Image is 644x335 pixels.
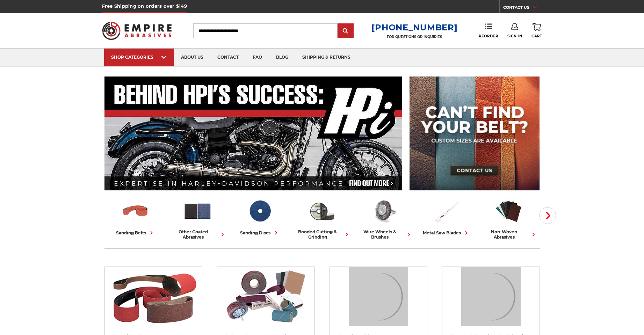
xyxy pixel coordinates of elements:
[371,35,457,39] p: FOR QUESTIONS OR INQUIRIES
[494,197,523,226] img: Non-woven Abrasives
[349,267,408,326] img: Sanding Discs
[461,267,521,326] img: Bonded Cutting & Grinding
[107,197,164,236] a: sanding belts
[102,17,172,44] img: Empire Abrasives
[169,229,226,240] div: other coated abrasives
[294,197,350,240] a: bonded cutting & grinding
[295,49,357,66] a: shipping & returns
[210,49,246,66] a: contact
[183,197,212,226] img: Other Coated Abrasives
[169,197,226,240] a: other coated abrasives
[480,197,537,240] a: non-woven abrasives
[503,3,542,13] a: CONTACT US
[423,229,470,236] div: metal saw blades
[232,197,288,236] a: sanding discs
[370,197,399,226] img: Wire Wheels & Brushes
[121,197,150,226] img: Sanding Belts
[116,229,155,236] div: sanding belts
[269,49,295,66] a: blog
[246,49,269,66] a: faq
[245,197,274,226] img: Sanding Discs
[371,22,457,32] a: [PHONE_NUMBER]
[539,207,556,224] button: Next
[480,229,537,240] div: non-woven abrasives
[294,229,350,240] div: bonded cutting & grinding
[174,49,210,66] a: about us
[356,197,413,240] a: wire wheels & brushes
[307,197,337,226] img: Bonded Cutting & Grinding
[479,34,498,38] span: Reorder
[531,23,542,38] a: Cart
[104,77,403,190] img: Banner for an interview featuring Horsepower Inc who makes Harley performance upgrades featured o...
[220,267,311,326] img: Other Coated Abrasives
[410,77,540,190] img: promo banner for custom belts.
[479,23,498,38] a: Reorder
[507,34,522,38] span: Sign In
[418,197,475,236] a: metal saw blades
[240,229,280,236] div: sanding discs
[356,229,413,240] div: wire wheels & brushes
[108,267,198,326] img: Sanding Belts
[432,197,461,226] img: Metal Saw Blades
[111,54,167,60] div: SHOP CATEGORIES
[531,34,542,38] span: Cart
[339,24,353,38] input: Submit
